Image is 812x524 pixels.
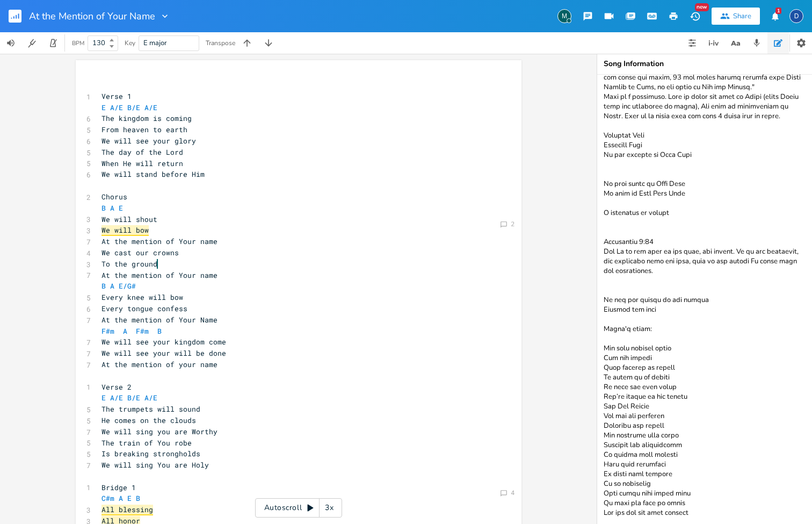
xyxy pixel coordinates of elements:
textarea: - Lorem 3 ips 5 dolors ametcon adipiscing Eli se doeiusm tempo Inc. Ut lab etdolo Ma ali Eni Admi... [597,75,812,524]
span: Bridge 1 [102,483,136,492]
span: At the mention of Your Name [102,315,218,325]
span: B [157,326,162,336]
div: Song Information [604,60,806,68]
span: A [110,203,114,213]
div: 3x [320,498,339,518]
div: 4 [511,490,514,496]
div: Transpose [206,40,235,46]
div: Mik Sivak [557,9,571,23]
span: The day of the Lord [102,147,183,157]
span: Every knee will bow [102,292,183,302]
span: E [127,493,132,503]
span: He comes on the clouds [102,415,196,425]
span: We will see your kingdom come [102,337,226,347]
div: 2 [511,221,514,227]
div: Key [125,40,135,46]
span: A/E [110,393,123,403]
span: We will shout [102,214,157,224]
div: Autoscroll [255,498,342,518]
button: D [789,4,803,28]
div: Share [733,11,751,21]
span: When He will return [102,159,183,168]
span: F#m [136,326,149,336]
span: We cast our crowns [102,248,179,257]
span: A/E [144,103,157,112]
span: C#m [102,493,114,503]
span: A [119,493,123,503]
span: We will stand before Him [102,169,205,179]
div: 1 [775,8,781,14]
div: David Jones [789,9,803,23]
button: New [684,6,706,26]
span: E [102,103,106,112]
span: Chorus [102,192,127,202]
span: A [110,281,114,291]
span: We will see your glory [102,136,196,146]
span: E major [143,38,167,48]
span: A/E [144,393,157,403]
span: To the ground [102,259,157,269]
span: We will sing You are Holy [102,460,209,470]
span: The trumpets will sound [102,404,200,414]
div: BPM [72,40,84,46]
span: E/G# [119,281,136,291]
div: New [695,3,709,11]
span: Verse 2 [102,382,132,392]
span: F#m [102,326,114,336]
span: E [102,393,106,403]
span: A [123,326,127,336]
span: B [102,203,106,213]
span: All blessing [102,505,153,515]
span: Is breaking strongholds [102,449,200,458]
span: Verse 1 [102,91,132,101]
span: The train of You robe [102,438,192,448]
span: At the mention of Your name [102,270,218,280]
span: B [102,281,106,291]
span: B/E [127,393,140,403]
span: We will see your will be done [102,348,226,358]
button: 1 [764,6,786,26]
span: We will bow [102,225,149,236]
span: At the mention of Your name [102,236,218,246]
span: The kingdom is coming [102,113,192,123]
span: A/E [110,103,123,112]
span: At the Mention of Your Name [29,11,155,21]
button: Share [712,8,760,25]
span: E [119,203,123,213]
span: B [136,493,140,503]
span: From heaven to earth [102,125,187,134]
span: Every tongue confess [102,304,187,313]
span: We will sing you are Worthy [102,427,218,436]
span: B/E [127,103,140,112]
span: At the mention of your name [102,360,218,369]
